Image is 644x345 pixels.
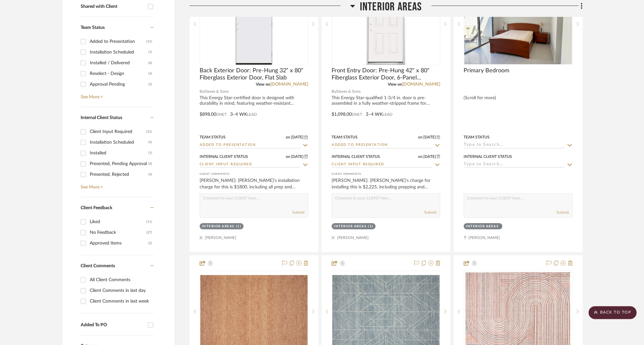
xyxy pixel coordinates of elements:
[90,217,146,227] div: Liked
[290,154,304,159] span: [DATE]
[81,115,122,120] span: Internal Client Status
[236,224,242,229] div: (1)
[90,47,148,57] div: Installation Scheduled
[286,135,290,139] span: on
[146,126,152,137] div: (21)
[388,82,402,86] span: View on
[90,58,148,68] div: Installed / Delivered
[146,227,152,238] div: (27)
[464,154,512,160] div: Internal Client Status
[464,162,564,168] input: Type to Search…
[90,275,152,285] div: All Client Comments
[90,137,148,148] div: Installation Scheduled
[81,206,112,210] span: Client Feedback
[424,209,437,215] button: Submit
[90,238,148,248] div: Approved Items
[332,67,440,81] span: Front Entry Door: Pre-Hung 42" x 80" Fiberglass Exterior Door, 6-Panel Traditional
[200,67,308,81] span: Back Exterior Door: Pre-Hung 32" x 80" Fiberglass Exterior Door, Flat Slab
[148,47,152,57] div: (7)
[464,134,490,140] div: Team Status
[90,148,148,158] div: Installed
[200,162,300,168] input: Type to Search…
[81,4,145,9] div: Shared with Client
[588,306,637,319] scroll-to-top-button: BACK TO TOP
[148,238,152,248] div: (2)
[332,142,432,149] input: Type to Search…
[90,296,152,306] div: Client Comments in last week
[90,169,148,180] div: Presented, Rejected
[146,217,152,227] div: (11)
[286,155,290,159] span: on
[200,177,308,190] div: [PERSON_NAME]: [PERSON_NAME]'s installation charge for this is $1800, including all prep and pain...
[90,285,152,296] div: Client Comments in last day
[418,155,423,159] span: on
[290,135,304,139] span: [DATE]
[464,67,509,74] span: Primary Bedroom
[256,82,270,86] span: View on
[81,322,145,328] div: Added To PO
[557,209,569,215] button: Submit
[90,227,146,238] div: No Feedback
[90,68,148,79] div: Reselect - Design
[79,180,154,190] a: See More +
[148,169,152,180] div: (4)
[292,209,305,215] button: Submit
[200,154,248,160] div: Internal Client Status
[423,154,437,159] span: [DATE]
[332,154,380,160] div: Internal Client Status
[332,162,432,168] input: Type to Search…
[200,134,226,140] div: Team Status
[90,79,148,89] div: Approval Pending
[79,89,154,100] a: See More +
[148,159,152,169] div: (4)
[81,25,105,30] span: Team Status
[90,36,146,47] div: Added to Presentation
[148,58,152,68] div: (6)
[90,159,148,169] div: Presented, Pending Approval
[81,264,115,268] span: Client Comments
[200,142,300,149] input: Type to Search…
[332,177,440,190] div: [PERSON_NAME]: [PERSON_NAME]'s charge for installing this is $2,225, including prepping and paint...
[204,89,229,95] span: Steves & Sons
[146,36,152,47] div: (21)
[418,135,423,139] span: on
[148,68,152,79] div: (4)
[90,126,146,137] div: Client Input Required
[148,79,152,89] div: (2)
[423,135,437,139] span: [DATE]
[200,89,204,95] span: By
[202,224,234,229] div: Interior Areas
[270,82,308,87] a: [DOMAIN_NAME]
[332,134,358,140] div: Team Status
[336,89,361,95] span: Steves & Sons
[464,142,564,149] input: Type to Search…
[332,89,336,95] span: By
[148,137,152,148] div: (9)
[368,224,374,229] div: (1)
[148,148,152,158] div: (7)
[402,82,440,87] a: [DOMAIN_NAME]
[466,224,498,229] div: Interior Areas
[334,224,366,229] div: Interior Areas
